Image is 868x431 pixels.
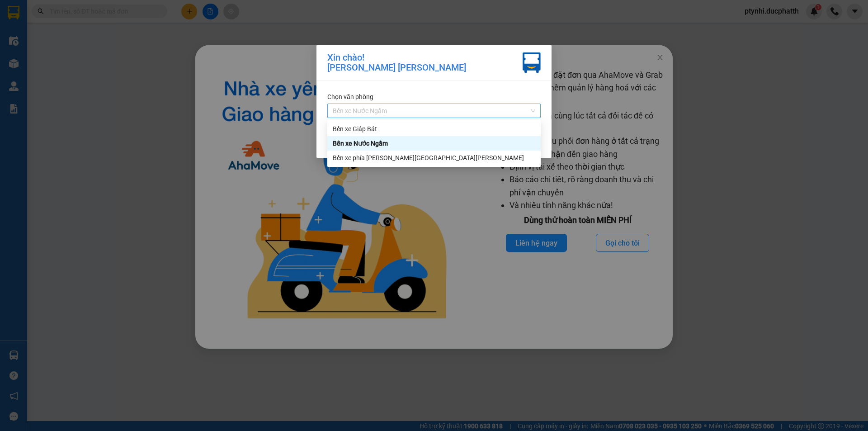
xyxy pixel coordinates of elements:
[333,153,535,163] div: Bến xe phía [PERSON_NAME][GEOGRAPHIC_DATA][PERSON_NAME]
[333,104,535,118] span: Bến xe Nước Ngầm
[327,92,541,102] div: Chọn văn phòng
[327,122,541,136] div: Bến xe Giáp Bát
[327,52,466,73] div: Xin chào! [PERSON_NAME] [PERSON_NAME]
[523,52,541,73] img: vxr-icon
[327,151,541,165] div: Bến xe phía Tây Thanh Hóa
[333,124,535,134] div: Bến xe Giáp Bát
[327,136,541,151] div: Bến xe Nước Ngầm
[333,138,535,148] div: Bến xe Nước Ngầm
